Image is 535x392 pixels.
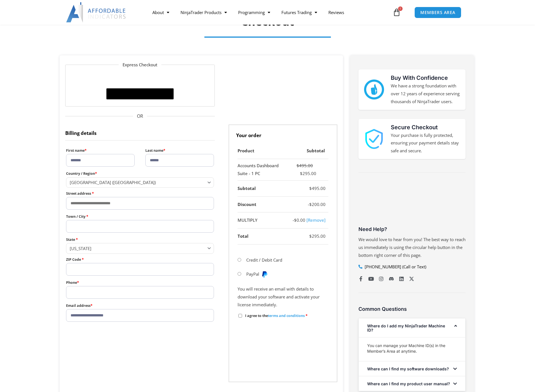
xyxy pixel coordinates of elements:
span: - [308,201,309,207]
p: You will receive an email with details to download your software and activate your license immedi... [238,285,328,309]
span: [PHONE_NUMBER] (Call or Text) [363,263,426,271]
span: Georgia [70,246,206,251]
a: Where can I find my product user manual? [367,381,450,386]
h3: Need Help? [358,226,466,232]
span: Country / Region [66,177,214,188]
abbr: required [306,313,308,318]
td: Accounts Dashboard Suite - 1 PC [238,159,287,181]
label: Credit / Debit Card [246,257,282,263]
span: $ [294,217,297,223]
span: $ [300,171,303,176]
label: Phone [66,279,214,286]
form: Checkout [65,61,337,382]
bdi: 200.00 [309,201,326,207]
div: Where can I find my product user manual? [359,376,465,391]
p: Your purchase is fully protected, ensuring your payment details stay safe and secure. [391,132,460,155]
td: - [286,212,328,228]
bdi: 295.00 [309,233,326,239]
label: Town / City [66,213,214,220]
span: OR [65,112,215,121]
a: MEMBERS AREA [414,7,461,18]
h3: Secure Checkout [391,123,460,132]
label: Country / Region [66,170,214,177]
label: PayPal [246,271,268,277]
span: 1 [398,6,403,11]
label: Last name [145,147,214,154]
span: $ [309,201,312,207]
input: I agree to theterms and conditions * [238,314,242,318]
span: I agree to the [245,313,305,318]
legend: Express Checkout [119,61,161,69]
bdi: 495.00 [297,163,313,168]
span: United States (US) [70,180,206,185]
img: PayPal [261,271,268,278]
strong: Subtotal [238,185,256,191]
a: terms and conditions [268,313,305,318]
span: 0.00 [294,217,305,223]
p: You can manage your Machine ID(s) in the Member’s Area at anytime. [367,343,457,354]
a: Reviews [323,6,350,19]
h3: Common Questions [358,306,466,312]
div: Where do I add my NinjaTrader Machine ID? [359,337,465,361]
iframe: Secure express checkout frame [105,72,175,87]
span: $ [309,185,312,191]
label: ZIP Code [66,256,214,263]
div: Where can I find my software downloads? [359,361,465,376]
a: Where do I add my NinjaTrader Machine ID? [367,323,445,332]
span: We would love to hear from you! The best way to reach us immediately is using the circular help b... [358,237,466,258]
iframe: PayPal [238,329,328,375]
p: We have a strong foundation with over 12 years of experience serving thousands of NinjaTrader users. [391,82,460,106]
a: Programming [232,6,276,19]
a: About [147,6,175,19]
span: MEMBERS AREA [420,10,455,15]
strong: Total [238,233,249,239]
th: Subtotal [286,143,328,159]
a: Where can I find my software downloads? [367,366,449,371]
a: Futures Trading [276,6,323,19]
bdi: 495.00 [309,185,326,191]
img: mark thumbs good 43913 | Affordable Indicators – NinjaTrader [364,80,384,99]
th: MULTIPLY [238,212,287,228]
label: Email address [66,302,214,309]
nav: Menu [147,6,391,19]
img: LogoAI | Affordable Indicators – NinjaTrader [66,2,127,22]
th: Discount [238,197,287,213]
div: Where do I add my NinjaTrader Machine ID? [359,318,465,337]
th: Product [238,143,287,159]
span: $ [297,163,299,168]
h3: Billing details [65,124,215,141]
a: NinjaTrader Products [175,6,232,19]
button: Buy with GPay [106,88,174,99]
h3: Buy With Confidence [391,74,460,82]
span: $ [309,233,312,239]
label: First name [66,147,135,154]
h3: Your order [229,124,337,143]
label: State [66,236,214,243]
a: 1 [384,4,409,21]
bdi: 295.00 [300,171,316,176]
img: 1000913 | Affordable Indicators – NinjaTrader [364,129,384,149]
iframe: Customer reviews powered by Trustpilot [358,182,466,225]
a: Remove multiply coupon [306,217,326,223]
span: State [66,243,214,253]
label: Street address [66,190,214,197]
